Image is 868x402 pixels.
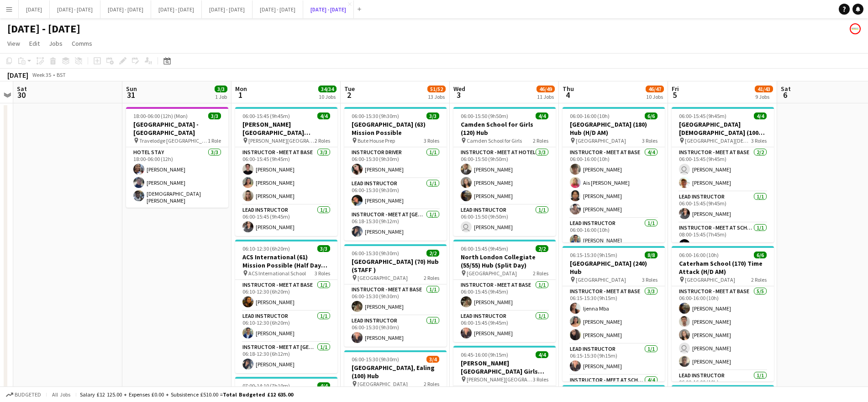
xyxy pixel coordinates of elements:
span: 06:45-16:00 (9h15m) [461,351,508,358]
app-card-role: Hotel Stay3/318:00-06:00 (12h)[PERSON_NAME][PERSON_NAME][DEMOGRAPHIC_DATA][PERSON_NAME] [126,147,228,208]
app-card-role: Lead Instructor1/106:00-15:45 (9h45m)[PERSON_NAME] [453,311,556,342]
span: 06:00-15:45 (9h45m) [461,245,508,252]
h3: ACS International (61) Mission Possible (Half Day AM) [235,253,337,269]
span: 4/4 [536,351,548,358]
app-card-role: Instructor - Meet at Base3/306:15-15:30 (9h15m)Ijenna Mba[PERSON_NAME][PERSON_NAME] [563,286,665,344]
div: 06:15-15:30 (9h15m)8/8[GEOGRAPHIC_DATA] (240) Hub [GEOGRAPHIC_DATA]3 RolesInstructor - Meet at Ba... [563,246,665,381]
span: 2 [343,90,355,100]
span: 2 Roles [533,270,548,277]
span: 06:00-15:50 (9h50m) [461,113,508,119]
span: Comms [72,39,92,48]
app-card-role: Instructor - Meet at [GEOGRAPHIC_DATA]1/106:18-12:30 (6h12m)[PERSON_NAME] [235,342,337,373]
span: Wed [453,85,465,93]
app-job-card: 06:00-15:45 (9h45m)4/4[GEOGRAPHIC_DATA][DEMOGRAPHIC_DATA] (100) Hub [GEOGRAPHIC_DATA][DEMOGRAPHIC... [672,107,774,242]
h3: [GEOGRAPHIC_DATA] (63) Mission Possible [344,120,447,137]
span: 4/4 [536,113,548,119]
h3: [GEOGRAPHIC_DATA] (180) Hub (H/D AM) [563,120,665,137]
span: Jobs [49,39,63,48]
h3: [GEOGRAPHIC_DATA] - [GEOGRAPHIC_DATA] [126,120,228,137]
h3: [PERSON_NAME][GEOGRAPHIC_DATA] Girls (120/120) Hub (Split Day) [453,359,556,375]
div: 06:00-15:50 (9h50m)4/4Camden School for Girls (120) Hub Camden School for Girls2 RolesInstructor ... [453,107,556,236]
app-card-role: Instructor - Meet at Base1/106:10-12:30 (6h20m)[PERSON_NAME] [235,280,337,311]
span: 4 [561,90,574,100]
div: 9 Jobs [755,93,773,100]
app-card-role: Instructor Driver1/106:00-15:30 (9h30m)[PERSON_NAME] [344,147,447,178]
span: [PERSON_NAME][GEOGRAPHIC_DATA] for Girls [467,376,533,383]
app-card-role: Lead Instructor1/106:00-15:30 (9h30m)[PERSON_NAME] [344,178,447,209]
div: 06:00-16:00 (10h)6/6[GEOGRAPHIC_DATA] (180) Hub (H/D AM) [GEOGRAPHIC_DATA]3 RolesInstructor - Mee... [563,107,665,242]
h3: Caterham School (170) Time Attack (H/D AM) [672,259,774,276]
span: 2/2 [426,250,439,257]
span: 06:00-16:00 (10h) [679,252,719,258]
app-card-role: Lead Instructor1/106:00-16:00 (10h) [672,370,774,402]
app-card-role: Instructor - Meet at School1/108:00-15:45 (7h45m)[PERSON_NAME] [672,223,774,254]
span: Sat [781,85,791,93]
app-job-card: 06:00-15:45 (9h45m)2/2North London Collegiate (55/55) Hub (Split Day) [GEOGRAPHIC_DATA]2 RolesIns... [453,240,556,342]
button: [DATE] - [DATE] [100,0,151,18]
span: All jobs [50,391,72,398]
app-card-role: Instructor - Meet at Base2/206:00-15:45 (9h45m) [PERSON_NAME][PERSON_NAME] [672,147,774,192]
h3: [GEOGRAPHIC_DATA][DEMOGRAPHIC_DATA] (100) Hub [672,120,774,137]
div: 11 Jobs [537,93,554,100]
app-card-role: Instructor - Meet at Base1/106:00-15:30 (9h30m)[PERSON_NAME] [344,284,447,316]
span: 18:00-06:00 (12h) (Mon) [133,113,188,119]
span: 2 Roles [315,137,330,144]
span: 1 Role [208,137,221,144]
a: Edit [26,38,43,49]
span: [GEOGRAPHIC_DATA] [358,381,408,387]
span: [GEOGRAPHIC_DATA] [358,274,408,281]
div: 06:10-12:30 (6h20m)3/3ACS International (61) Mission Possible (Half Day AM) ACS International Sch... [235,240,337,373]
span: 4/4 [754,113,767,119]
span: 3 Roles [642,137,658,144]
h3: [GEOGRAPHIC_DATA] (70) Hub (STAFF ) [344,257,447,274]
span: 51/52 [427,86,446,92]
span: 30 [16,90,27,100]
app-job-card: 06:00-16:00 (10h)6/6Caterham School (170) Time Attack (H/D AM) [GEOGRAPHIC_DATA]2 RolesInstructor... [672,246,774,381]
span: View [7,39,20,48]
app-job-card: 06:00-15:45 (9h45m)4/4[PERSON_NAME][GEOGRAPHIC_DATA][PERSON_NAME] (100) Hub [PERSON_NAME][GEOGRAP... [235,107,337,236]
button: [DATE] - [DATE] [202,0,253,18]
span: 3 Roles [424,137,439,144]
div: 13 Jobs [428,93,445,100]
span: 2 Roles [424,381,439,387]
span: Travelodge [GEOGRAPHIC_DATA] [GEOGRAPHIC_DATA] [139,137,208,144]
span: [GEOGRAPHIC_DATA][DEMOGRAPHIC_DATA] [685,137,751,144]
app-card-role: Instructor - Meet at Hotel3/306:00-15:50 (9h50m)[PERSON_NAME][PERSON_NAME][PERSON_NAME] [453,147,556,205]
app-card-role: Lead Instructor1/106:00-15:50 (9h50m) [PERSON_NAME] [453,205,556,236]
span: Thu [563,85,574,93]
app-card-role: Instructor - Meet at Base1/106:00-15:45 (9h45m)[PERSON_NAME] [453,280,556,311]
h3: North London Collegiate (55/55) Hub (Split Day) [453,253,556,269]
span: Fri [672,85,679,93]
span: Mon [235,85,247,93]
span: Sat [17,85,27,93]
app-card-role: Lead Instructor1/106:10-12:30 (6h20m)[PERSON_NAME] [235,311,337,342]
app-card-role: Lead Instructor1/106:00-15:30 (9h30m)[PERSON_NAME] [344,316,447,347]
span: 1 [234,90,247,100]
app-job-card: 18:00-06:00 (12h) (Mon)3/3[GEOGRAPHIC_DATA] - [GEOGRAPHIC_DATA] Travelodge [GEOGRAPHIC_DATA] [GEO... [126,107,228,208]
span: 06:00-15:30 (9h30m) [352,113,399,119]
span: 34/34 [318,86,337,92]
span: 6/6 [645,113,658,119]
span: Sun [126,85,137,93]
span: 46/49 [537,86,555,92]
div: 10 Jobs [319,93,336,100]
span: 3/4 [426,356,439,363]
span: 06:00-16:00 (10h) [570,113,610,119]
span: 07:00-14:10 (7h10m) [242,382,290,389]
button: Budgeted [5,390,42,400]
div: 10 Jobs [646,93,663,100]
span: [GEOGRAPHIC_DATA] [467,270,517,277]
span: Edit [29,39,40,48]
div: 1 Job [215,93,227,100]
span: 2/2 [536,245,548,252]
span: 5 [670,90,679,100]
span: 8/8 [645,252,658,258]
button: [DATE] - [DATE] [253,0,303,18]
span: 3 Roles [533,376,548,383]
span: 3/3 [208,113,221,119]
button: [DATE] - [DATE] [50,0,100,18]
